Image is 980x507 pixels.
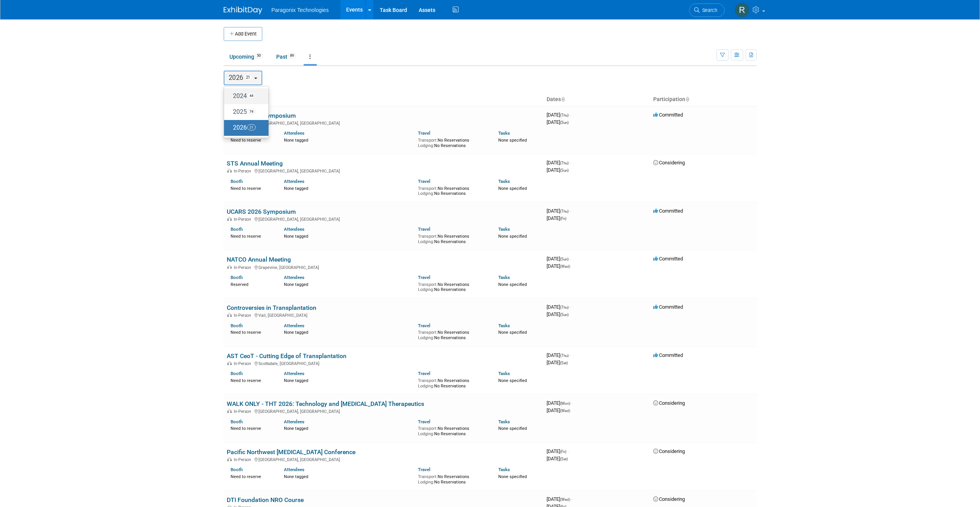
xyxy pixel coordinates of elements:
[547,448,569,454] span: [DATE]
[653,256,683,262] span: Committed
[224,27,262,41] button: Add Event
[224,49,269,64] a: Upcoming50
[560,257,569,261] span: (Sun)
[231,377,273,384] div: Need to reserve
[224,93,544,106] th: Event
[231,419,243,424] a: Booth
[244,74,253,81] span: 21
[560,497,570,502] span: (Wed)
[547,407,570,413] span: [DATE]
[418,323,430,328] a: Travel
[547,208,571,214] span: [DATE]
[231,467,243,472] a: Booth
[231,371,243,376] a: Booth
[653,352,683,358] span: Committed
[571,496,572,502] span: -
[544,93,650,106] th: Dates
[418,226,430,232] a: Travel
[560,168,569,172] span: (Sun)
[653,496,685,502] span: Considering
[284,130,304,136] a: Attendees
[498,426,527,431] span: None specified
[498,226,510,232] a: Tasks
[227,167,540,174] div: [GEOGRAPHIC_DATA], [GEOGRAPHIC_DATA]
[231,184,273,191] div: Need to reserve
[418,275,430,280] a: Travel
[418,232,487,244] div: No Reservations No Reservations
[227,160,283,167] a: STS Annual Meeting
[418,234,438,239] span: Transport:
[418,377,487,389] div: No Reservations No Reservations
[498,371,510,376] a: Tasks
[418,287,434,292] span: Lodging:
[418,474,438,479] span: Transport:
[228,122,261,134] label: 2026
[227,352,346,360] a: AST CeoT - Cutting Edge of Transplantation
[560,113,569,117] span: (Thu)
[685,96,689,102] a: Sort by Participation Type
[284,136,412,143] div: None tagged
[653,160,685,166] span: Considering
[498,275,510,280] a: Tasks
[418,371,430,376] a: Travel
[270,49,302,64] a: Past89
[650,93,757,106] th: Participation
[284,473,412,480] div: None tagged
[570,112,571,118] span: -
[227,120,540,126] div: [GEOGRAPHIC_DATA], [GEOGRAPHIC_DATA]
[560,401,570,406] span: (Mon)
[547,352,571,358] span: [DATE]
[547,160,571,166] span: [DATE]
[653,208,683,214] span: Committed
[231,323,243,328] a: Booth
[498,378,527,383] span: None specified
[227,313,232,317] img: In-Person Event
[653,112,683,118] span: Committed
[418,138,438,143] span: Transport:
[231,473,273,480] div: Need to reserve
[284,377,412,384] div: None tagged
[247,124,256,130] span: 21
[418,480,434,485] span: Lodging:
[234,361,253,366] span: In-Person
[653,400,685,406] span: Considering
[284,328,412,335] div: None tagged
[653,448,685,454] span: Considering
[418,431,434,436] span: Lodging:
[567,448,569,454] span: -
[570,256,571,262] span: -
[498,419,510,424] a: Tasks
[231,281,273,287] div: Reserved
[227,456,540,462] div: [GEOGRAPHIC_DATA], [GEOGRAPHIC_DATA]
[560,264,570,269] span: (Wed)
[560,457,568,461] span: (Sat)
[418,282,438,287] span: Transport:
[418,184,487,196] div: No Reservations No Reservations
[231,424,273,431] div: Need to reserve
[418,384,434,389] span: Lodging:
[272,7,329,13] span: Paragonix Technologies
[227,457,232,461] img: In-Person Event
[418,467,430,472] a: Travel
[560,120,569,125] span: (Sun)
[547,263,570,269] span: [DATE]
[284,275,304,280] a: Attendees
[653,304,683,310] span: Committed
[560,353,569,358] span: (Thu)
[227,360,540,366] div: Scottsdale, [GEOGRAPHIC_DATA]
[284,424,412,431] div: None tagged
[227,304,316,311] a: Controversies in Transplantation
[547,167,569,173] span: [DATE]
[547,400,572,406] span: [DATE]
[255,53,263,59] span: 50
[547,304,571,310] span: [DATE]
[284,226,304,232] a: Attendees
[231,179,243,184] a: Booth
[227,496,304,504] a: DTI Foundation NRO Course
[498,467,510,472] a: Tasks
[689,3,725,17] a: Search
[234,265,253,270] span: In-Person
[560,409,570,413] span: (Wed)
[418,419,430,424] a: Travel
[227,409,232,413] img: In-Person Event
